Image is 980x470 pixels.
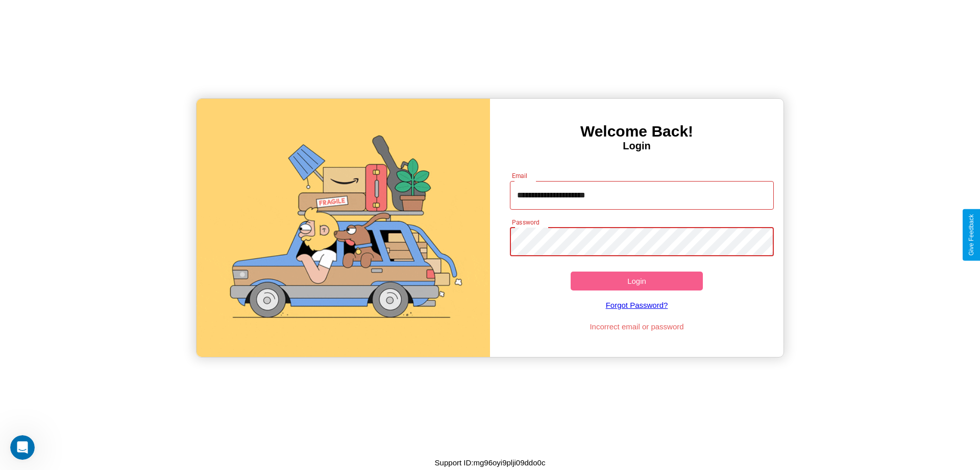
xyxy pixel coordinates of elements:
button: Login [571,272,703,290]
label: Password [512,218,539,227]
label: Email [512,171,528,180]
h3: Welcome Back! [490,123,783,140]
p: Support ID: mg96oyi9plji09ddo0c [435,456,546,469]
div: Give Feedback [968,214,975,256]
a: Forgot Password? [505,290,769,320]
p: Incorrect email or password [505,320,769,333]
iframe: Intercom live chat [10,435,35,460]
h4: Login [490,140,783,152]
img: gif [197,99,490,357]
